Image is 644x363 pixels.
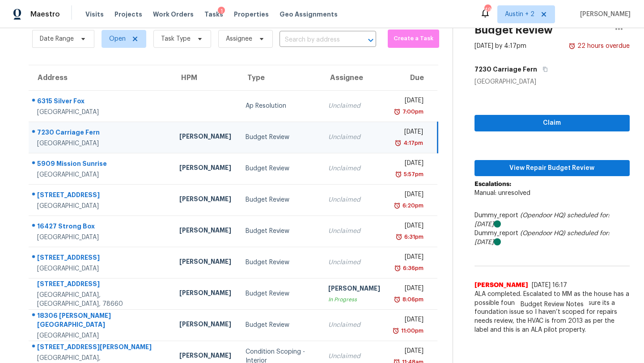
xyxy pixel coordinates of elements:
div: [PERSON_NAME] [179,351,231,362]
div: [PERSON_NAME] [179,163,231,174]
div: [DATE] [394,190,424,201]
div: [GEOGRAPHIC_DATA] [37,331,165,340]
div: [STREET_ADDRESS] [37,279,165,291]
span: Claim [482,118,623,129]
span: Austin + 2 [505,10,534,19]
div: [GEOGRAPHIC_DATA] [37,264,165,273]
div: [PERSON_NAME] [179,132,231,143]
i: scheduled for: [DATE] [475,230,610,245]
div: 18306 [PERSON_NAME][GEOGRAPHIC_DATA] [37,311,165,331]
div: 1 [218,7,225,16]
span: Geo Assignments [280,10,338,19]
div: Budget Review [246,289,314,298]
div: [DATE] [394,284,424,295]
div: Dummy_report [475,211,630,229]
div: Unclaimed [328,227,380,236]
div: 7230 Carriage Fern [37,128,165,139]
div: 7:00pm [401,107,424,116]
input: Search by address [280,33,351,47]
div: 5909 Mission Sunrise [37,159,165,170]
div: [DATE] [394,315,424,326]
span: [PERSON_NAME] [475,281,528,290]
div: [GEOGRAPHIC_DATA] [37,170,165,179]
div: Budget Review [246,321,314,329]
div: [PERSON_NAME] [179,288,231,300]
span: Task Type [161,34,191,43]
th: Due [387,65,438,90]
span: [DATE] 16:17 [532,282,567,288]
h5: 7230 Carriage Fern [475,65,537,74]
div: 6:31pm [402,232,424,241]
div: [PERSON_NAME] [328,284,380,295]
button: Create a Task [388,30,439,48]
div: 11:00pm [399,326,424,335]
button: Claim [475,115,630,131]
div: Ap Resolution [246,101,314,110]
div: [PERSON_NAME] [179,226,231,237]
div: 4:17pm [402,139,423,148]
i: scheduled for: [DATE] [475,212,610,228]
button: Open [364,34,377,46]
i: (Opendoor HQ) [520,212,565,219]
span: Properties [234,10,269,19]
div: 5:57pm [402,170,424,179]
div: [PERSON_NAME] [179,194,231,206]
th: Type [238,65,321,90]
img: Overdue Alarm Icon [394,264,401,273]
img: Overdue Alarm Icon [394,107,401,116]
span: Work Orders [153,10,194,19]
span: Budget Review Notes [515,300,589,309]
div: 6:36pm [401,264,424,273]
h2: Budget Review [475,25,553,34]
img: Overdue Alarm Icon [394,201,401,210]
div: 16427 Strong Box [37,222,165,233]
span: Assignee [226,34,252,43]
span: Projects [114,10,142,19]
button: Copy Address [537,61,549,77]
div: In Progress [328,295,380,304]
img: Overdue Alarm Icon [395,170,402,179]
div: [DATE] [394,253,424,264]
div: [PERSON_NAME] [179,320,231,331]
div: [GEOGRAPHIC_DATA] [37,139,165,148]
div: 8:06pm [401,295,424,304]
div: [GEOGRAPHIC_DATA] [37,108,165,117]
div: [DATE] [394,96,424,107]
div: Unclaimed [328,321,380,329]
div: Unclaimed [328,352,380,361]
div: Unclaimed [328,258,380,267]
div: Dummy_report [475,229,630,247]
div: [DATE] [394,127,423,139]
div: Budget Review [246,164,314,173]
img: Overdue Alarm Icon [394,139,402,148]
span: [PERSON_NAME] [576,10,631,19]
span: Manual: unresolved [475,190,530,196]
div: Budget Review [246,258,314,267]
span: Open [109,34,126,43]
button: View Repair Budget Review [475,160,630,177]
img: Overdue Alarm Icon [395,232,402,241]
div: [GEOGRAPHIC_DATA] [37,202,165,211]
div: [DATE] [394,221,424,232]
span: Create a Task [392,34,435,44]
img: Overdue Alarm Icon [392,326,399,335]
span: Tasks [204,11,223,17]
img: Overdue Alarm Icon [394,295,401,304]
div: [GEOGRAPHIC_DATA] [475,77,630,86]
span: Visits [85,10,104,19]
div: [GEOGRAPHIC_DATA], [GEOGRAPHIC_DATA], 78660 [37,291,165,308]
th: Address [29,65,172,90]
b: Escalations: [475,181,511,187]
div: Unclaimed [328,133,380,142]
div: [STREET_ADDRESS] [37,190,165,202]
div: [GEOGRAPHIC_DATA] [37,233,165,242]
div: [STREET_ADDRESS] [37,253,165,264]
div: [DATE] by 4:17pm [475,42,526,51]
span: ALA completed. Escalated to MM as the house has a possible foundation issue at 04:55, unsure its ... [475,290,630,334]
div: Budget Review [246,133,314,142]
div: 6:20pm [401,201,424,210]
div: Budget Review [246,195,314,204]
div: [DATE] [394,159,424,170]
th: Assignee [321,65,387,90]
div: Unclaimed [328,195,380,204]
